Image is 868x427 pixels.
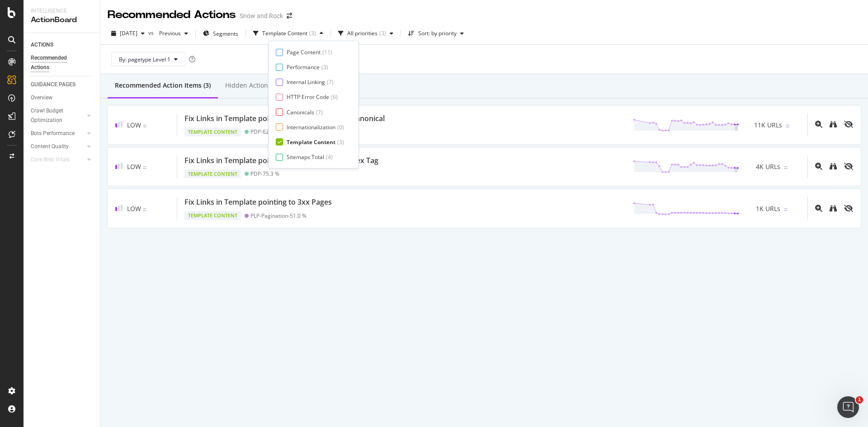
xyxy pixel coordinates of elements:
[322,48,332,56] div: ( 11 )
[31,93,52,103] div: Overview
[199,26,242,41] button: Segments
[31,53,85,72] div: Recommended Actions
[316,108,323,116] div: ( 7 )
[830,121,837,129] a: binoculars
[830,163,837,171] a: binoculars
[331,93,338,101] div: ( 6 )
[815,121,822,128] div: magnifying-glass-plus
[31,142,85,151] a: Content Quality
[815,205,822,212] div: magnifying-glass-plus
[108,7,236,23] div: Recommended Actions
[31,93,94,103] a: Overview
[844,163,853,170] div: eye-slash
[287,123,335,131] div: Internationalization
[335,26,397,41] button: All priorities(3)
[213,30,238,38] span: Segments
[379,31,386,36] div: ( 3 )
[225,81,296,90] div: Hidden Action Items (0)
[287,108,314,116] div: Canonicals
[830,121,837,128] div: binoculars
[337,138,344,146] div: ( 3 )
[321,63,328,71] div: ( 3 )
[143,208,146,211] img: Equal
[184,211,241,220] div: Template Content
[31,15,93,25] div: ActionBoard
[143,125,146,127] img: Equal
[31,7,93,15] div: Intelligence
[262,31,307,36] div: Template Content
[31,106,85,125] a: Crawl Budget Optimization
[287,153,324,161] div: Sitemaps Total
[830,163,837,170] div: binoculars
[31,53,94,72] a: Recommended Actions
[844,205,853,212] div: eye-slash
[287,93,329,101] div: HTTP Error Code
[287,63,320,71] div: Performance
[250,128,279,135] div: PDP - 62.6 %
[784,208,788,211] img: Equal
[240,11,283,20] div: Snow and Rock
[120,29,137,37] span: 2025 Sep. 25th
[844,121,853,128] div: eye-slash
[784,166,788,169] img: Equal
[148,29,156,37] span: vs
[287,48,321,56] div: Page Content
[31,129,85,138] a: Bots Performance
[156,29,181,37] span: Previous
[184,127,241,136] div: Template Content
[31,142,69,151] div: Content Quality
[837,396,859,418] iframe: Intercom live chat
[184,155,378,166] div: Fix Links in Template pointing to Pages with noindex Tag
[287,13,292,19] div: arrow-right-arrow-left
[830,205,837,212] div: binoculars
[309,31,316,36] div: ( 3 )
[754,121,782,130] span: 11K URLs
[127,204,141,213] span: Low
[250,26,327,41] button: Template Content(3)
[156,26,192,41] button: Previous
[347,31,377,36] div: All priorities
[31,155,85,164] a: Core Web Vitals
[184,113,385,124] div: Fix Links in Template pointing to Pages with bad Canonical
[31,129,75,138] div: Bots Performance
[31,106,78,125] div: Crawl Budget Optimization
[108,26,148,41] button: [DATE]
[287,138,335,146] div: Template Content
[31,40,94,50] a: ACTIONS
[31,40,53,50] div: ACTIONS
[337,123,344,131] div: ( 0 )
[405,26,467,41] button: Sort: by priority
[31,80,94,89] a: GUIDANCE PAGES
[119,56,170,63] span: By: pagetype Level 1
[327,78,334,86] div: ( 7 )
[31,80,75,89] div: GUIDANCE PAGES
[250,170,279,177] div: PDP - 75.3 %
[184,197,332,207] div: Fix Links in Template pointing to 3xx Pages
[326,153,333,161] div: ( 4 )
[115,81,211,90] div: Recommended Action Items (3)
[815,163,822,170] div: magnifying-glass-plus
[756,204,780,213] span: 1K URLs
[111,52,185,66] button: By: pagetype Level 1
[287,78,325,86] div: Internal Linking
[856,396,863,404] span: 1
[418,31,457,36] div: Sort: by priority
[830,205,837,213] a: binoculars
[184,169,241,178] div: Template Content
[127,162,141,171] span: Low
[756,162,780,171] span: 4K URLs
[250,212,307,219] div: PLP-Pagination - 51.0 %
[786,125,789,127] img: Equal
[143,166,146,169] img: Equal
[31,155,70,164] div: Core Web Vitals
[127,121,141,129] span: Low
